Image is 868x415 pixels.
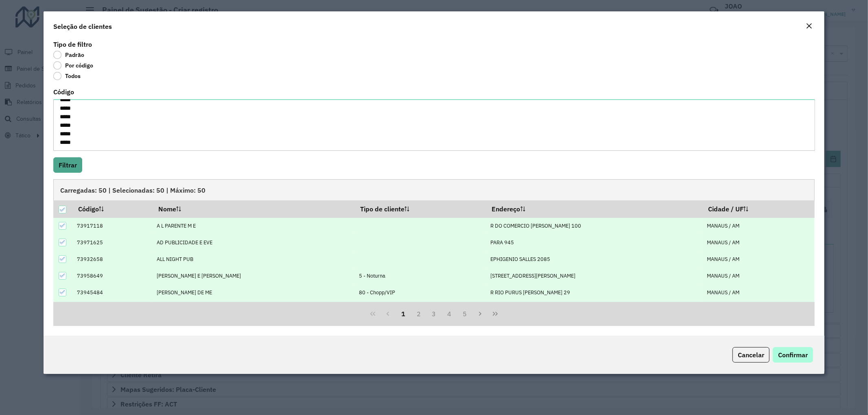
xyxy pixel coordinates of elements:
[355,301,486,317] td: 15 - Somente Spot
[53,22,112,31] h4: Seleção de clientes
[72,301,153,317] td: 73958548
[702,284,814,301] td: MANAUS / AM
[53,157,82,173] button: Filtrar
[153,267,355,284] td: [PERSON_NAME] E [PERSON_NAME]
[53,72,81,80] label: Todos
[486,301,703,317] td: [STREET_ADDRESS]
[488,306,503,322] button: Last Page
[426,306,442,322] button: 3
[53,61,93,70] label: Por código
[355,267,486,284] td: 5 - Noturna
[803,21,815,32] button: Close
[153,218,355,235] td: A L PARENTE M E
[355,284,486,301] td: 80 - Chopp/VIP
[702,267,814,284] td: MANAUS / AM
[72,234,153,251] td: 73971625
[53,39,92,49] label: Tipo de filtro
[72,284,153,301] td: 73945484
[72,200,153,217] th: Código
[72,251,153,267] td: 73932658
[486,234,703,251] td: PARA 945
[486,218,703,235] td: R DO COMERCIO [PERSON_NAME] 100
[72,218,153,235] td: 73917118
[702,200,814,217] th: Cidade / UF
[702,218,814,235] td: MANAUS / AM
[396,306,411,322] button: 1
[702,234,814,251] td: MANAUS / AM
[472,306,488,322] button: Next Page
[778,351,808,359] span: Confirmar
[738,351,764,359] span: Cancelar
[486,267,703,284] td: [STREET_ADDRESS][PERSON_NAME]
[53,179,815,200] div: Carregadas: 50 | Selecionadas: 50 | Máximo: 50
[442,306,457,322] button: 4
[457,306,472,322] button: 5
[486,200,703,217] th: Endereço
[153,200,355,217] th: Nome
[702,301,814,317] td: MANAUS / AM
[72,267,153,284] td: 73958649
[153,301,355,317] td: [PERSON_NAME] RESTAURAN
[486,284,703,301] td: R RIO PURUS [PERSON_NAME] 29
[702,251,814,267] td: MANAUS / AM
[153,234,355,251] td: AD PUBLICIDADE E EVE
[486,251,703,267] td: EPHIGENIO SALLES 2085
[53,87,74,97] label: Código
[153,284,355,301] td: [PERSON_NAME] DE ME
[732,347,770,363] button: Cancelar
[153,251,355,267] td: ALL NIGHT PUB
[411,306,426,322] button: 2
[53,51,84,59] label: Padrão
[355,200,486,217] th: Tipo de cliente
[773,347,813,363] button: Confirmar
[806,23,812,29] em: Fechar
